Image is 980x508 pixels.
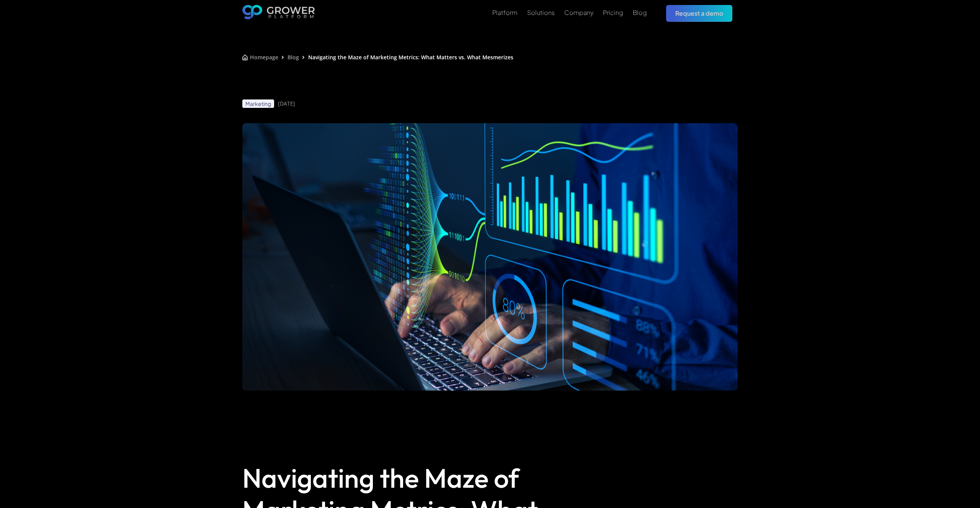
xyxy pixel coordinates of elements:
[278,100,295,107] div: [DATE]
[527,8,555,17] a: Solutions
[287,54,299,61] a: Blog
[564,9,593,16] div: Company
[564,8,593,17] a: Company
[308,54,513,61] a: Navigating the Maze of Marketing Metrics: What Matters vs. What Mesmerizes
[492,8,518,17] a: Platform
[492,9,518,16] div: Platform
[633,9,647,16] div: Blog
[633,8,647,17] a: Blog
[250,54,278,61] div: Homepage
[245,101,271,107] div: Marketing
[603,9,623,16] div: Pricing
[242,54,278,61] a: Homepage
[527,9,555,16] div: Solutions
[603,8,623,17] a: Pricing
[666,5,732,21] a: Request a demo
[242,5,315,22] a: home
